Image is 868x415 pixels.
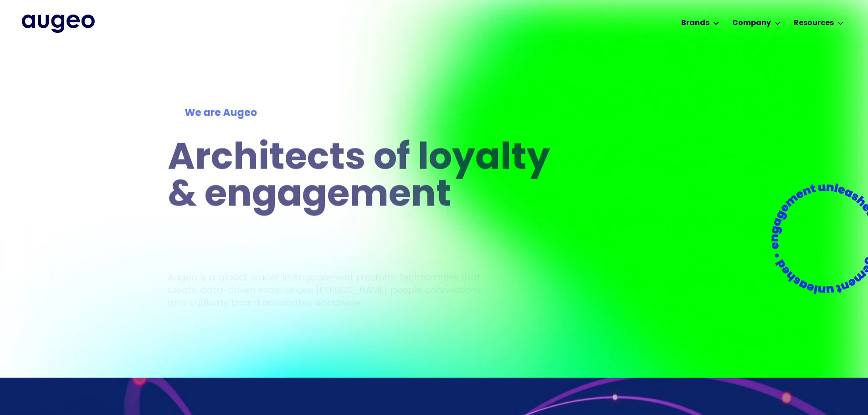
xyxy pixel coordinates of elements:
img: Augeo's full logo in midnight blue. [22,15,95,33]
p: Augeo is a global leader in engagement platform technologies that create data-driven experiences,... [168,271,481,309]
div: Resources [794,18,834,29]
div: Company [732,18,771,29]
h1: Architects of loyalty & engagement [168,141,561,215]
a: home [22,15,95,33]
div: Brands [681,18,709,29]
div: We are Augeo [185,106,544,121]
